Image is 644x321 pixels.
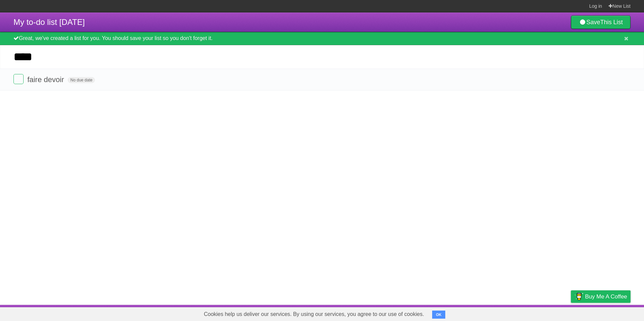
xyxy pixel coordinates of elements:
[588,307,631,319] a: Suggest a feature
[432,311,445,319] button: OK
[585,291,627,302] span: Buy me a coffee
[197,308,431,321] span: Cookies help us deliver our services. By using our services, you agree to our use of cookies.
[504,307,531,319] a: Developers
[13,17,85,27] span: My to-do list [DATE]
[68,77,95,83] span: No due date
[13,74,24,84] label: Done
[574,291,583,302] img: Buy me a coffee
[481,307,495,319] a: About
[571,15,631,29] a: SaveThis List
[571,290,631,303] a: Buy me a coffee
[539,307,554,319] a: Terms
[562,307,580,319] a: Privacy
[600,19,623,26] b: This List
[27,75,66,84] span: faire devoir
